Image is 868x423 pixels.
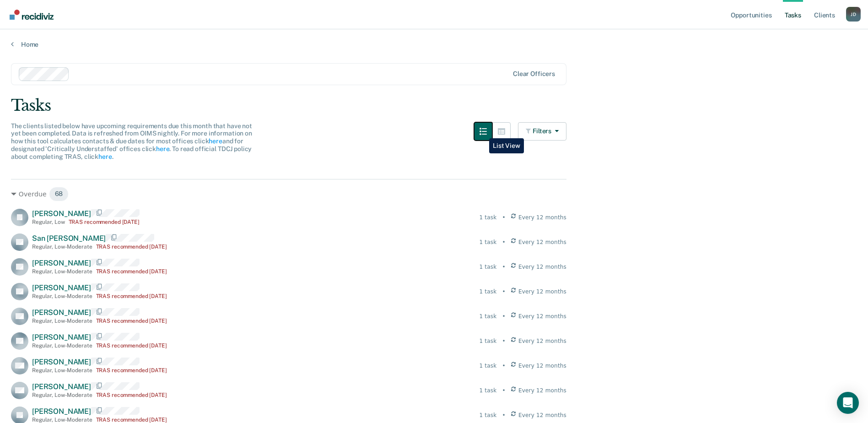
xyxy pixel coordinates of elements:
[11,40,857,49] a: Home
[479,238,496,246] div: 1 task
[32,209,91,218] span: [PERSON_NAME]
[209,137,222,145] a: here
[479,263,496,271] div: 1 task
[96,367,167,374] div: TRAS recommended [DATE]
[10,10,54,20] img: Recidiviz
[518,411,566,419] span: Every 12 months
[837,392,859,414] div: Open Intercom Messenger
[518,386,566,395] span: Every 12 months
[518,122,566,141] button: Filters
[11,96,857,115] div: Tasks
[32,234,106,243] span: San [PERSON_NAME]
[479,213,496,222] div: 1 task
[518,213,566,222] span: Every 12 months
[98,153,112,160] a: here
[479,362,496,370] div: 1 task
[479,287,496,296] div: 1 task
[502,238,505,246] div: •
[32,358,91,366] span: [PERSON_NAME]
[96,244,167,250] div: TRAS recommended [DATE]
[502,386,505,395] div: •
[513,70,555,78] div: Clear officers
[32,244,92,250] div: Regular , Low-Moderate
[11,122,252,160] span: The clients listed below have upcoming requirements due this month that have not yet been complet...
[96,293,167,299] div: TRAS recommended [DATE]
[518,287,566,296] span: Every 12 months
[32,308,91,317] span: [PERSON_NAME]
[49,187,69,201] span: 68
[502,263,505,271] div: •
[502,312,505,320] div: •
[502,362,505,370] div: •
[96,392,167,398] div: TRAS recommended [DATE]
[32,367,92,374] div: Regular , Low-Moderate
[479,386,496,395] div: 1 task
[846,7,861,22] button: Profile dropdown button
[32,417,92,423] div: Regular , Low-Moderate
[518,263,566,271] span: Every 12 months
[32,293,92,299] div: Regular , Low-Moderate
[32,392,92,398] div: Regular , Low-Moderate
[32,283,91,292] span: [PERSON_NAME]
[96,417,167,423] div: TRAS recommended [DATE]
[502,337,505,345] div: •
[156,145,169,152] a: here
[32,219,65,225] div: Regular , Low
[69,219,140,225] div: TRAS recommended [DATE]
[518,312,566,320] span: Every 12 months
[32,342,92,349] div: Regular , Low-Moderate
[479,312,496,320] div: 1 task
[32,268,92,275] div: Regular , Low-Moderate
[32,407,91,416] span: [PERSON_NAME]
[96,318,167,324] div: TRAS recommended [DATE]
[502,411,505,419] div: •
[32,333,91,342] span: [PERSON_NAME]
[479,411,496,419] div: 1 task
[11,187,566,201] div: Overdue 68
[32,318,92,324] div: Regular , Low-Moderate
[846,7,861,22] div: J D
[518,238,566,246] span: Every 12 months
[502,287,505,296] div: •
[96,342,167,349] div: TRAS recommended [DATE]
[518,337,566,345] span: Every 12 months
[96,268,167,275] div: TRAS recommended [DATE]
[32,259,91,267] span: [PERSON_NAME]
[518,362,566,370] span: Every 12 months
[479,337,496,345] div: 1 task
[32,382,91,391] span: [PERSON_NAME]
[502,213,505,222] div: •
